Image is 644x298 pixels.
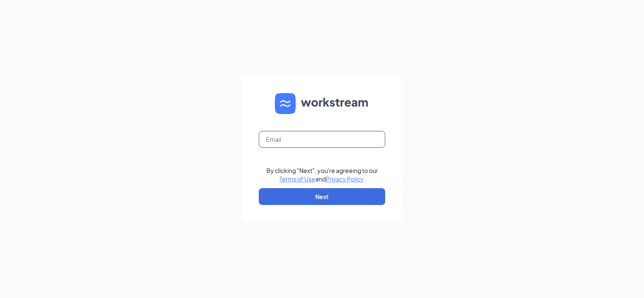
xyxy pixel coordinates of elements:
[259,131,385,148] input: Email
[326,175,363,183] a: Privacy Policy
[259,188,385,205] button: Next
[275,93,369,114] img: WS logo and Workstream text
[266,166,378,183] div: By clicking "Next", you're agreeing to our and .
[279,175,315,183] a: Terms of Use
